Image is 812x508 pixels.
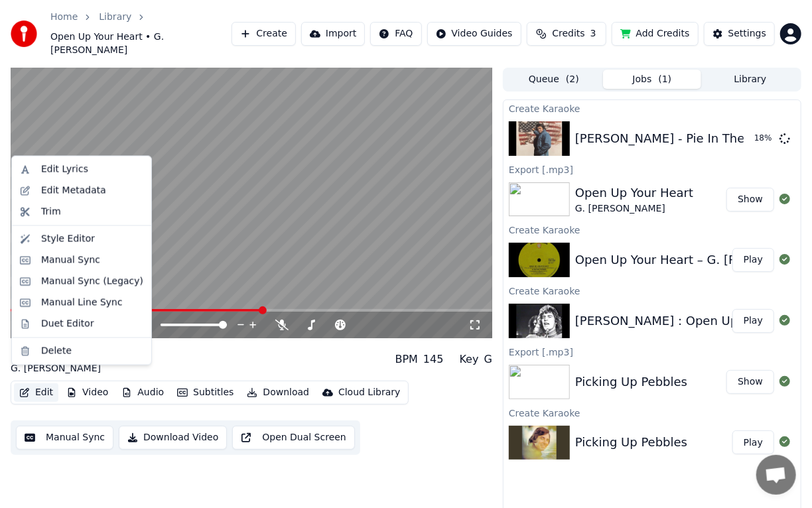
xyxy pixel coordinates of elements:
span: ( 1 ) [659,73,672,86]
button: Audio [116,383,169,402]
button: Show [726,370,774,394]
div: Manual Line Sync [41,296,123,309]
div: Key [460,351,479,367]
button: Subtitles [172,383,239,402]
span: 3 [590,27,596,40]
div: Style Editor [41,232,95,245]
span: Open Up Your Heart • G. [PERSON_NAME] [50,31,232,57]
div: Export [.mp3] [504,161,801,177]
a: Library [99,11,131,24]
div: [PERSON_NAME] : Open Up Your Heart [575,312,804,330]
button: Manual Sync [16,426,113,450]
button: Credits3 [527,22,606,46]
div: Edit Metadata [41,184,106,198]
div: Create Karaoke [504,405,801,420]
button: FAQ [370,22,421,46]
span: Credits [552,27,584,40]
button: Play [732,309,774,333]
div: Trim [41,206,61,219]
button: Edit [14,383,58,402]
div: Duet Editor [41,317,94,330]
button: Settings [704,22,775,46]
a: Home [50,11,78,24]
div: Export [.mp3] [504,344,801,359]
div: Delete [41,344,72,357]
button: Download Video [119,426,227,450]
div: Picking Up Pebbles [575,433,687,452]
div: Edit Lyrics [41,163,88,176]
div: 145 [423,351,444,367]
div: Open Up Your Heart [575,184,693,202]
div: G [484,351,492,367]
button: Play [732,430,774,454]
nav: breadcrumb [50,11,232,57]
div: G. [PERSON_NAME] [575,202,693,216]
img: youka [11,21,37,47]
span: ( 2 ) [566,73,579,86]
div: Picking Up Pebbles [575,373,687,391]
button: Open Dual Screen [232,426,355,450]
div: G. [PERSON_NAME] [11,362,142,375]
button: Add Credits [612,22,699,46]
div: Open chat [756,455,796,495]
button: Video [61,383,113,402]
div: 18 % [754,133,774,144]
div: Settings [728,27,766,40]
div: Manual Sync [41,253,100,267]
button: Queue [505,70,603,89]
button: Video Guides [427,22,521,46]
button: Import [301,22,365,46]
div: Cloud Library [338,386,400,399]
button: Download [241,383,314,402]
div: [PERSON_NAME] - Pie In The Sky lyrics [575,129,805,148]
button: Show [726,188,774,212]
div: BPM [395,351,418,367]
button: Jobs [603,70,701,89]
div: Create Karaoke [504,283,801,298]
button: Play [732,248,774,272]
div: Create Karaoke [504,222,801,237]
div: Manual Sync (Legacy) [41,275,143,288]
div: Create Karaoke [504,100,801,116]
button: Library [701,70,799,89]
button: Create [232,22,296,46]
